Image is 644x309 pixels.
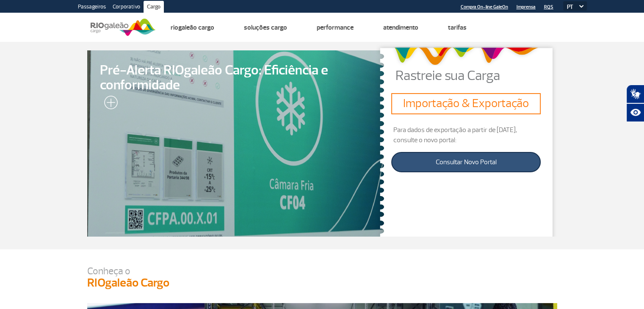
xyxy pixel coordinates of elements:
button: Abrir recursos assistivos. [626,103,644,122]
p: Conheça o [87,266,557,276]
a: RQS [544,4,553,10]
a: Cargo [144,1,164,14]
img: leia-mais [100,96,118,113]
a: Imprensa [517,4,536,10]
span: Pré-Alerta RIOgaleão Cargo: Eficiência e conformidade [100,63,372,93]
a: Tarifas [448,23,467,32]
a: Atendimento [383,23,418,32]
a: Consultar Novo Portal [391,152,541,172]
p: Para dados de exportação a partir de [DATE], consulte o novo portal: [391,125,541,145]
a: Passageiros [75,1,109,14]
a: Riogaleão Cargo [171,23,214,32]
a: Pré-Alerta RIOgaleão Cargo: Eficiência e conformidade [87,50,384,237]
div: Plugin de acessibilidade da Hand Talk. [626,85,644,122]
a: Performance [317,23,354,32]
h3: RIOgaleão Cargo [87,276,557,290]
p: Rastreie sua Carga [395,69,557,83]
button: Abrir tradutor de língua de sinais. [626,85,644,103]
h3: Importação & Exportação [395,97,537,111]
img: grafismo [391,43,541,69]
a: Soluções Cargo [244,23,287,32]
a: Corporativo [109,1,144,14]
a: Compra On-line GaleOn [461,4,508,10]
